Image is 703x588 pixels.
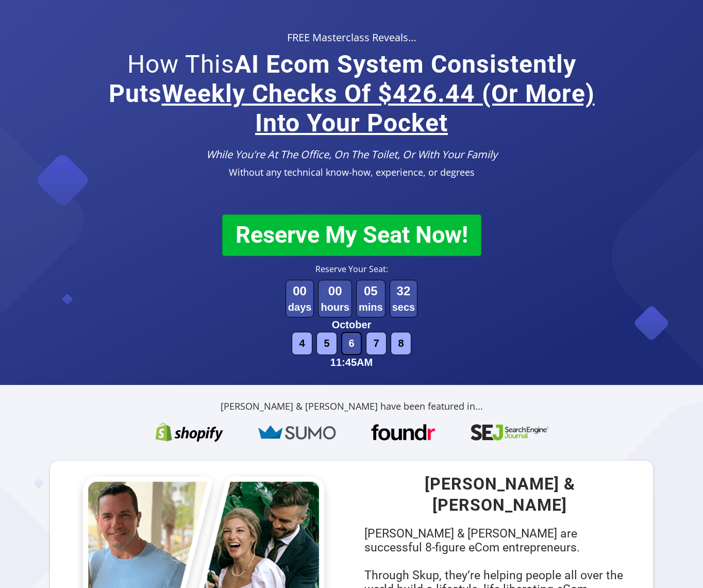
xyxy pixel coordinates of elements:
[392,300,415,315] div: secs
[359,300,383,315] div: mins
[222,214,481,256] button: Reserve My Seat Now!
[341,332,362,355] div: 6
[321,300,349,315] div: hours
[316,332,337,355] div: 5
[68,400,635,412] div: [PERSON_NAME] & [PERSON_NAME] have been featured in...
[288,300,312,315] div: days
[359,282,383,300] div: 05
[330,355,373,370] div: 11:45AM
[162,79,595,138] u: Weekly Checks Of $426.44 (Or More) Into Your Pocket
[169,264,535,275] div: Reserve Your Seat:
[98,44,605,143] div: How This
[292,332,312,355] div: 4
[98,31,605,44] div: FREE Masterclass Reveals…
[391,332,411,355] div: 8
[332,317,372,332] div: October
[366,332,387,355] div: 7
[425,474,575,515] b: [PERSON_NAME] & [PERSON_NAME]
[98,166,605,178] div: Without any technical know-how, experience, or degrees
[109,49,595,138] b: AI Ecom System Consistently Puts
[392,282,415,300] div: 32
[206,147,497,161] i: While You're At The Office, On The Toilet, Or With Your Family
[288,282,312,300] div: 00
[321,282,349,300] div: 00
